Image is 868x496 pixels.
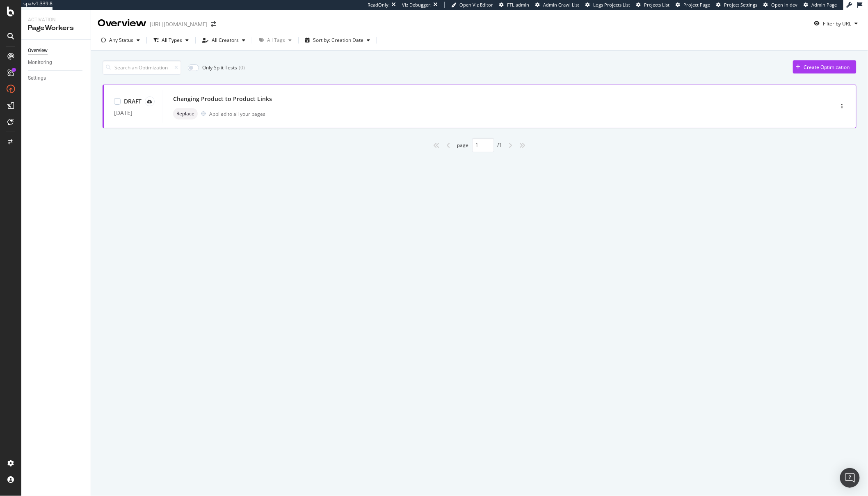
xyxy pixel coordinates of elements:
[114,110,153,116] div: [DATE]
[636,2,670,8] a: Projects List
[173,95,272,103] div: Changing Product to Product Links
[505,139,516,152] div: angle-right
[644,2,670,8] span: Projects List
[109,38,133,43] div: Any Status
[793,60,857,73] button: Create Optimization
[430,139,443,152] div: angles-left
[173,108,198,119] div: neutral label
[499,2,529,8] a: FTL admin
[211,21,216,27] div: arrow-right-arrow-left
[103,60,181,75] input: Search an Optimization
[28,46,48,55] div: Overview
[676,2,710,8] a: Project Page
[724,2,758,8] span: Project Settings
[28,16,84,23] div: Activation
[717,2,758,8] a: Project Settings
[823,20,852,27] div: Filter by URL
[28,46,85,55] a: Overview
[202,64,237,71] div: Only Split Tests
[516,139,529,152] div: angles-right
[239,64,245,71] div: ( 0 )
[28,74,46,83] div: Settings
[212,38,239,43] div: All Creators
[199,34,249,47] button: All Creators
[811,17,861,30] button: Filter by URL
[812,2,837,8] span: Admin Page
[443,139,454,152] div: angle-left
[402,2,432,8] div: Viz Debugger:
[507,2,529,8] span: FTL admin
[98,34,143,47] button: Any Status
[28,74,85,83] a: Settings
[98,16,146,30] div: Overview
[368,2,390,8] div: ReadOnly:
[28,23,84,33] div: PageWorkers
[764,2,798,8] a: Open in dev
[593,2,630,8] span: Logs Projects List
[176,111,194,116] span: Replace
[772,2,798,8] span: Open in dev
[451,2,493,8] a: Open Viz Editor
[457,138,502,152] div: page / 1
[28,58,85,67] a: Monitoring
[313,38,363,43] div: Sort by: Creation Date
[150,20,208,28] div: [URL][DOMAIN_NAME]
[124,97,142,106] div: DRAFT
[256,34,295,47] button: All Tags
[459,2,493,8] span: Open Viz Editor
[302,34,373,47] button: Sort by: Creation Date
[150,34,192,47] button: All Types
[543,2,579,8] span: Admin Crawl List
[28,58,52,67] div: Monitoring
[162,38,182,43] div: All Types
[209,110,265,117] div: Applied to all your pages
[267,38,285,43] div: All Tags
[684,2,710,8] span: Project Page
[804,64,850,71] div: Create Optimization
[535,2,579,8] a: Admin Crawl List
[585,2,630,8] a: Logs Projects List
[840,468,860,488] div: Open Intercom Messenger
[804,2,837,8] a: Admin Page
